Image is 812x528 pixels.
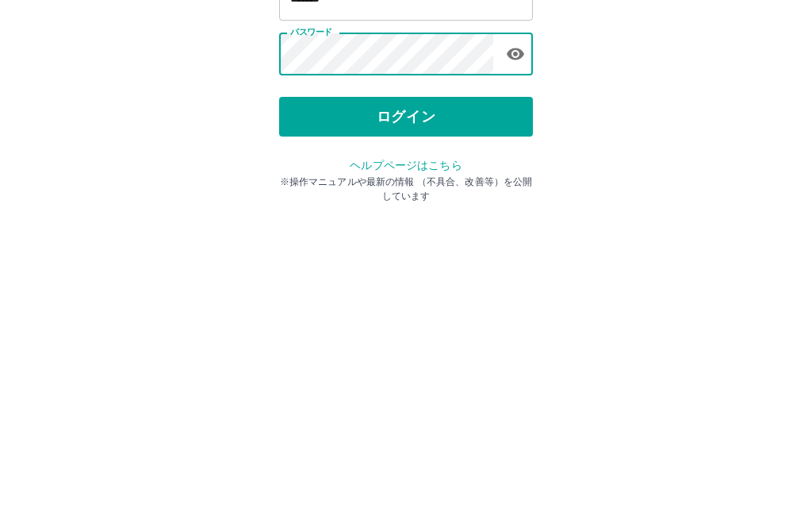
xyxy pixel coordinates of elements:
button: ログイン [279,275,533,314]
p: ※操作マニュアルや最新の情報 （不具合、改善等）を公開しています [279,353,533,381]
a: ヘルプページはこちら [350,337,462,349]
label: パスワード [290,204,332,216]
label: 社員番号 [290,148,324,160]
h2: ログイン [354,100,458,130]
